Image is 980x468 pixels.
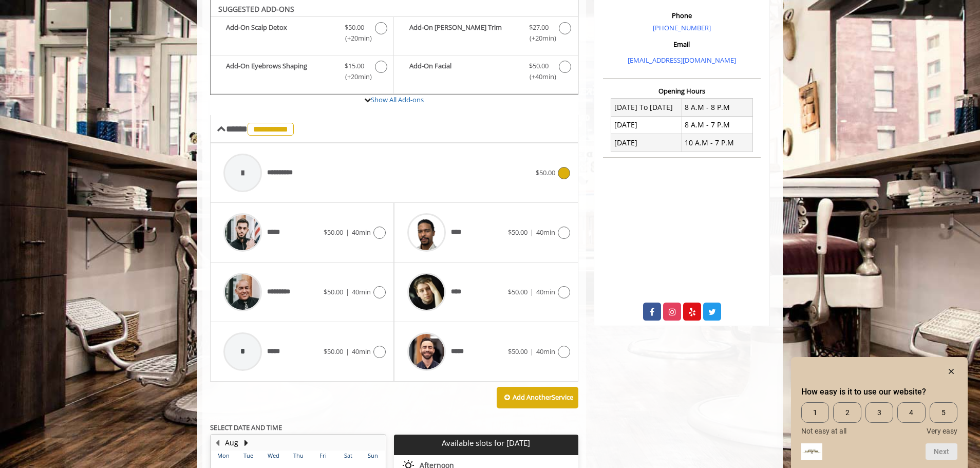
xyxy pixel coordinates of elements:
td: [DATE] [611,134,682,152]
span: 4 [897,402,925,423]
span: 3 [865,402,893,423]
th: Thu [286,451,310,461]
td: [DATE] To [DATE] [611,99,682,116]
h3: Opening Hours [603,87,761,95]
span: 5 [930,402,957,423]
th: Fri [311,451,335,461]
span: Not easy at all [801,427,846,435]
span: | [530,347,534,356]
span: 40min [352,228,371,237]
div: How easy is it to use our website? Select an option from 1 to 5, with 1 being Not easy at all and... [801,365,957,460]
span: 2 [833,402,861,423]
th: Sun [361,451,386,461]
span: 40min [536,228,555,237]
b: Add-On [PERSON_NAME] Trim [409,22,518,44]
b: Add-On Facial [409,61,518,82]
td: 10 A.M - 7 P.M [682,134,752,152]
span: $50.00 [508,228,527,237]
a: [EMAIL_ADDRESS][DOMAIN_NAME] [628,55,736,65]
td: 8 A.M - 7 P.M [682,116,752,134]
th: Mon [211,451,236,461]
span: 40min [536,347,555,356]
button: Next question [926,443,957,460]
span: | [530,228,534,237]
span: (+20min ) [340,33,370,44]
span: $50.00 [529,61,549,71]
span: (+40min ) [523,71,554,82]
p: Available slots for [DATE] [398,439,574,447]
div: How easy is it to use our website? Select an option from 1 to 5, with 1 being Not easy at all and... [801,402,957,435]
span: Very easy [927,427,957,435]
a: [PHONE_NUMBER] [653,23,711,32]
button: Previous Month [213,437,221,448]
span: 40min [352,287,371,296]
span: $50.00 [536,168,555,177]
button: Add AnotherService [497,387,578,408]
th: Sat [335,451,360,461]
h3: Phone [606,12,758,19]
label: Add-On Scalp Detox [216,22,388,46]
b: Add-On Scalp Detox [226,22,334,44]
span: 40min [536,287,555,296]
button: Next Month [242,437,250,448]
span: $50.00 [324,347,343,356]
span: 40min [352,347,371,356]
b: SELECT DATE AND TIME [210,423,282,432]
span: $50.00 [508,347,527,356]
label: Add-On Facial [399,61,572,85]
td: [DATE] [611,116,682,134]
button: Hide survey [945,365,957,378]
th: Tue [236,451,260,461]
b: Add Another Service [513,392,573,402]
b: SUGGESTED ADD-ONS [218,4,294,14]
span: $50.00 [508,287,527,296]
span: (+20min ) [340,71,370,82]
h2: How easy is it to use our website? Select an option from 1 to 5, with 1 being Not easy at all and... [801,386,957,398]
span: $50.00 [324,228,343,237]
span: | [346,287,349,296]
span: $27.00 [529,22,549,33]
span: $50.00 [324,287,343,296]
h3: Email [606,41,758,48]
th: Wed [261,451,286,461]
b: Add-On Eyebrows Shaping [226,61,334,82]
span: (+20min ) [523,33,554,44]
a: Show All Add-ons [371,95,424,104]
button: Aug [225,437,238,448]
label: Add-On Beard Trim [399,22,572,46]
td: 8 A.M - 8 P.M [682,99,752,116]
span: 1 [801,402,829,423]
label: Add-On Eyebrows Shaping [216,61,388,85]
span: | [530,287,534,296]
span: | [346,228,349,237]
span: $15.00 [345,61,364,71]
span: $50.00 [345,22,364,33]
span: | [346,347,349,356]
